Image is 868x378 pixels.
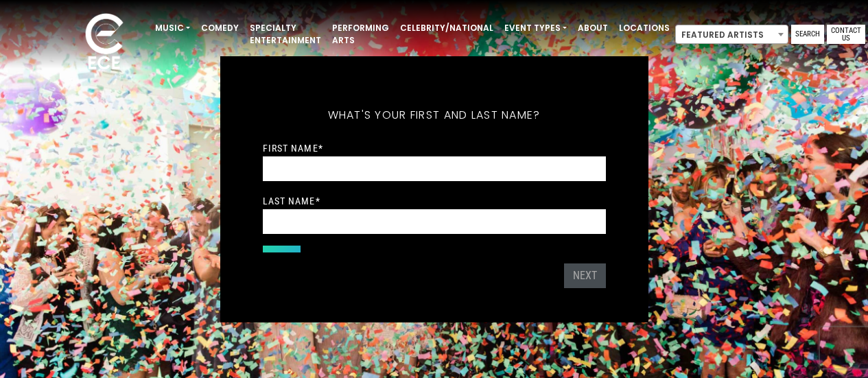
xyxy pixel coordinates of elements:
[499,16,572,40] a: Event Types
[196,16,244,40] a: Comedy
[613,16,675,40] a: Locations
[150,16,196,40] a: Music
[676,25,788,45] span: Featured Artists
[263,195,320,207] label: Last Name
[827,25,865,44] a: Contact Us
[791,25,824,44] a: Search
[572,16,613,40] a: About
[675,25,788,44] span: Featured Artists
[327,16,395,52] a: Performing Arts
[395,16,499,40] a: Celebrity/National
[263,142,323,154] label: First Name
[244,16,327,52] a: Specialty Entertainment
[70,10,139,76] img: ece_new_logo_whitev2-1.png
[263,91,606,140] h5: What's your first and last name?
